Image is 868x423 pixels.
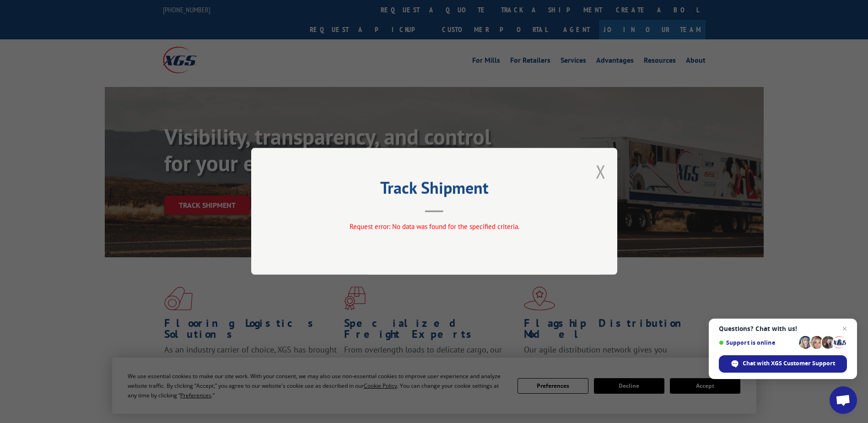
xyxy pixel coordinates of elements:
[743,359,835,368] span: Chat with XGS Customer Support
[719,325,847,332] span: Questions? Chat with us!
[596,159,606,184] button: Close modal
[349,222,519,231] span: Request error: No data was found for the specified criteria.
[719,339,796,346] span: Support is online
[719,355,847,373] div: Chat with XGS Customer Support
[830,386,857,414] div: Open chat
[839,323,850,334] span: Close chat
[297,181,571,199] h2: Track Shipment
